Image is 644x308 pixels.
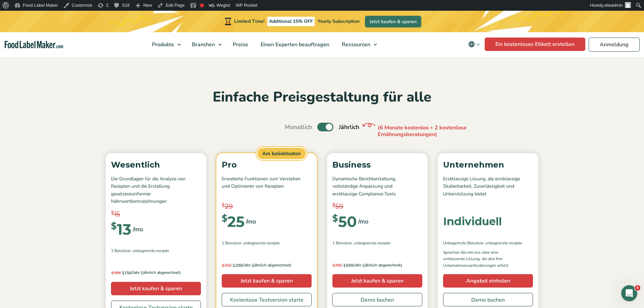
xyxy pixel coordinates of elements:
[604,3,623,8] span: siteadmin
[222,214,245,229] div: 25
[443,216,502,227] div: Individuell
[332,201,335,209] span: $
[332,274,422,288] a: Jetzt kaufen & sparen
[285,123,312,132] span: Monatlich
[234,18,264,24] span: Limited Time!
[111,222,131,237] div: 13
[365,16,421,27] a: Jetzt kaufen & sparen
[241,240,280,246] span: , Unbegrenzte Rezepte
[255,32,334,57] a: Einen Experten beauftragen
[246,217,256,226] span: /mo
[443,240,483,246] span: Unbegrenzte Benutzer
[222,263,231,268] del: 352
[443,293,533,306] a: Demo buchen
[378,124,478,138] p: (6 Monate kostenlos + 2 kostenlose Ernährungsberatungen)
[102,88,542,107] h2: Einfache Preisgestaltung für alle
[332,240,352,246] span: 1 Benutzer
[131,269,181,276] span: /Jahr (jährlich abgerechnet)
[339,123,359,132] span: Jährlich
[225,201,233,211] span: 29
[111,269,131,276] span: 156
[111,175,201,205] p: Die Grundlagen für die Analyse von Rezepten und die Erstellung gesetzeskonformer Nährwertkennzeic...
[200,3,204,7] div: Focus keyphrase not set
[111,282,201,295] a: Jetzt kaufen & sparen
[186,32,225,57] a: Branchen
[317,123,333,131] label: Umschalten auf
[340,41,371,48] span: Ressourcen
[222,293,312,306] a: Kostenlose Testversion starte
[256,147,307,161] span: Am beliebtesten
[222,159,312,171] p: Pro
[443,249,520,269] p: Sprechen Sie mit uns über eine umfassende Lösung, die alle Ihre Unternehmensanforderungen erfüllt
[353,262,402,269] span: /Jahr (jährlich abgerechnet)
[231,41,249,48] span: Preise
[343,263,346,268] span: $
[133,225,143,234] span: /mo
[111,209,114,217] span: $
[621,285,637,301] iframe: Intercom live chat
[146,32,184,57] a: Produkte
[111,270,114,275] span: $
[483,240,522,246] span: , Unbegrenzte Rezepte
[259,41,330,48] span: Einen Experten beauftragen
[332,159,422,171] p: Business
[222,175,312,198] p: Erweiterte Funktionen zum Verstehen und Optimieren von Rezepten
[190,41,216,48] span: Branchen
[111,159,201,171] p: Wesentlich
[111,270,121,275] del: 184
[352,240,390,246] span: , Unbegrenzte Rezepte
[222,214,227,223] span: $
[130,248,169,254] span: , Unbegrenzte Rezepte
[222,262,242,269] span: 299
[332,293,422,306] a: Demo buchen
[111,248,130,254] span: 1 Benutzer
[635,285,640,291] span: 6
[335,201,343,211] span: 59
[332,262,353,269] span: 599
[336,32,380,57] a: Ressourcen
[332,214,357,229] div: 50
[485,38,585,51] a: Ein kostenloses Etikett erstellen
[443,159,533,171] p: Unternehmen
[464,38,485,51] button: Change language
[589,38,640,52] a: Anmeldung
[443,274,533,288] a: Angebot einholen
[332,263,335,268] span: $
[114,209,120,219] span: 15
[332,263,342,268] del: 705
[122,270,124,275] span: $
[222,240,241,246] span: 1 Benutzer
[222,263,224,268] span: $
[5,41,63,49] a: Food Label Maker homepage
[222,274,312,288] a: Jetzt kaufen & sparen
[318,18,360,24] span: Yearly Subscription
[358,217,368,226] span: /mo
[443,175,533,198] p: Erstklassige Lösung, die erstklassige Skalierbarkeit, Zuverlässigkeit und Unterstützung bietet
[111,222,117,231] span: $
[267,17,315,26] span: Additional 15% OFF
[232,263,235,268] span: $
[150,41,175,48] span: Produkte
[222,201,225,209] span: $
[227,32,253,57] a: Preise
[332,175,422,198] p: Dynamische Berichterstattung, vollständige Anpassung und erstklassige Compliance-Tools
[242,262,291,269] span: /Jahr (jährlich abgerechnet)
[332,214,338,223] span: $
